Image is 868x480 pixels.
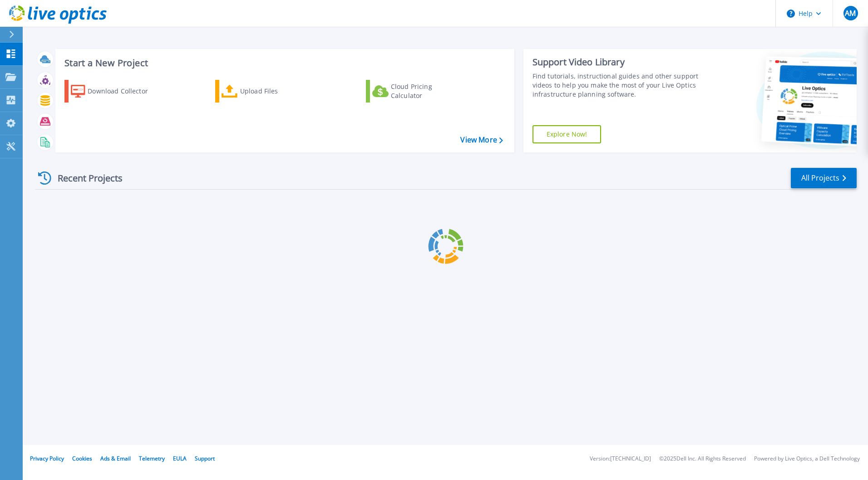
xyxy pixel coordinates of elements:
a: EULA [173,455,187,462]
div: Upload Files [240,82,313,100]
div: Download Collector [88,82,160,100]
a: Cookies [72,455,92,462]
a: Download Collector [64,80,166,103]
div: Find tutorials, instructional guides and other support videos to help you make the most of your L... [533,72,702,99]
a: Upload Files [215,80,316,103]
h3: Start a New Project [64,58,503,68]
div: Cloud Pricing Calculator [391,82,464,100]
li: Powered by Live Optics, a Dell Technology [754,456,860,462]
li: Version: [TECHNICAL_ID] [590,456,651,462]
a: Ads & Email [100,455,131,462]
a: Cloud Pricing Calculator [366,80,467,103]
div: Support Video Library [533,56,702,68]
a: Privacy Policy [30,455,64,462]
a: All Projects [791,168,857,188]
span: AM [845,10,856,17]
a: Telemetry [139,455,165,462]
li: © 2025 Dell Inc. All Rights Reserved [659,456,746,462]
div: Recent Projects [35,167,135,189]
a: Explore Now! [533,125,602,143]
a: Support [195,455,215,462]
a: View More [460,136,503,144]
